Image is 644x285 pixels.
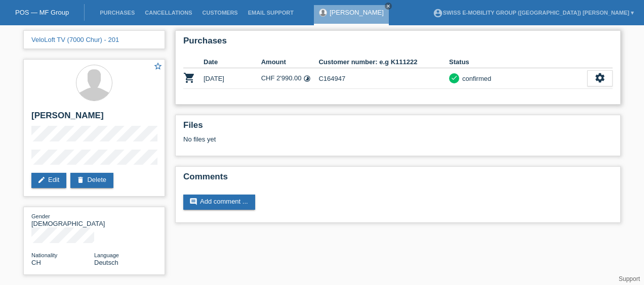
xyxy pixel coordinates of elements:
a: Cancellations [140,10,197,16]
span: Switzerland [31,259,41,266]
a: VeloLoft TV (7000 Chur) - 201 [31,36,119,43]
span: Language [94,252,119,258]
h2: Comments [183,172,613,187]
a: Email Support [243,10,299,16]
a: POS — MF Group [15,9,69,16]
div: [DEMOGRAPHIC_DATA] [31,212,94,227]
a: account_circleSwiss E-Mobility Group ([GEOGRAPHIC_DATA]) [PERSON_NAME] ▾ [428,10,639,16]
i: close [386,4,391,9]
a: editEdit [31,173,66,188]
a: Support [619,275,640,282]
h2: Purchases [183,36,613,51]
a: [PERSON_NAME] [330,9,384,16]
a: close [385,3,392,10]
a: deleteDelete [70,173,113,188]
i: star_border [153,62,163,71]
td: [DATE] [204,68,261,89]
a: commentAdd comment ... [183,195,255,210]
i: settings [594,72,606,83]
th: Amount [261,56,319,68]
td: CHF 2'990.00 [261,68,319,89]
span: Gender [31,213,50,219]
th: Date [204,56,261,68]
th: Status [449,56,587,68]
i: account_circle [433,8,443,18]
td: C164947 [318,68,449,89]
h2: [PERSON_NAME] [31,111,157,126]
h2: Files [183,120,613,135]
i: delete [76,176,85,184]
i: check [451,74,458,81]
a: star_border [153,62,163,72]
div: No files yet [183,135,493,143]
div: confirmed [459,73,491,84]
span: Deutsch [94,259,118,266]
i: edit [37,176,46,184]
a: Purchases [95,10,140,16]
i: Instalments (12 instalments) [303,75,311,82]
th: Customer number: e.g K111222 [318,56,449,68]
i: POSP00027557 [183,72,195,84]
a: Customers [197,10,243,16]
span: Nationality [31,252,57,258]
i: comment [189,198,197,206]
